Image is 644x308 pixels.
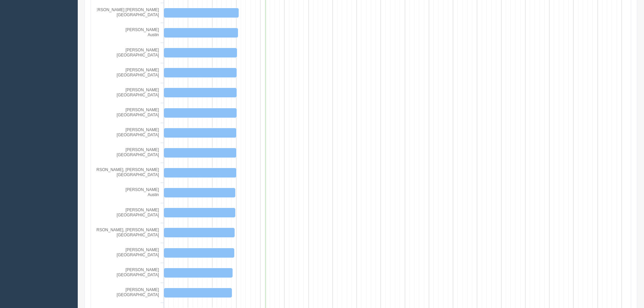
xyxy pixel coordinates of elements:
tspan: [PERSON_NAME] [125,108,159,112]
tspan: [PERSON_NAME] [125,68,159,72]
tspan: [PERSON_NAME] [125,27,159,32]
tspan: [PERSON_NAME] [125,48,159,52]
tspan: [GEOGRAPHIC_DATA] [117,253,159,257]
tspan: [GEOGRAPHIC_DATA] [117,13,159,17]
tspan: [PERSON_NAME], [PERSON_NAME] [90,167,159,172]
tspan: [GEOGRAPHIC_DATA] [117,213,159,217]
tspan: [GEOGRAPHIC_DATA] [117,73,159,77]
tspan: [PERSON_NAME] [125,88,159,92]
tspan: [PERSON_NAME], [PERSON_NAME] [90,228,159,232]
tspan: [GEOGRAPHIC_DATA] [117,233,159,237]
tspan: [GEOGRAPHIC_DATA] [117,292,159,297]
tspan: [PERSON_NAME] [125,267,159,272]
tspan: Austin [148,32,159,37]
tspan: [PERSON_NAME] [125,187,159,192]
tspan: [PERSON_NAME] [125,127,159,132]
tspan: [PERSON_NAME] [125,287,159,292]
tspan: [GEOGRAPHIC_DATA] [117,93,159,97]
tspan: [PERSON_NAME] [125,247,159,252]
tspan: [PERSON_NAME] [PERSON_NAME] [91,7,159,12]
tspan: [GEOGRAPHIC_DATA] [117,53,159,57]
tspan: Austin [148,192,159,197]
tspan: [GEOGRAPHIC_DATA] [117,172,159,177]
tspan: [PERSON_NAME] [125,208,159,212]
tspan: [GEOGRAPHIC_DATA] [117,113,159,117]
tspan: [PERSON_NAME] [125,147,159,152]
tspan: [GEOGRAPHIC_DATA] [117,152,159,157]
tspan: [GEOGRAPHIC_DATA] [117,273,159,277]
tspan: [GEOGRAPHIC_DATA] [117,133,159,137]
